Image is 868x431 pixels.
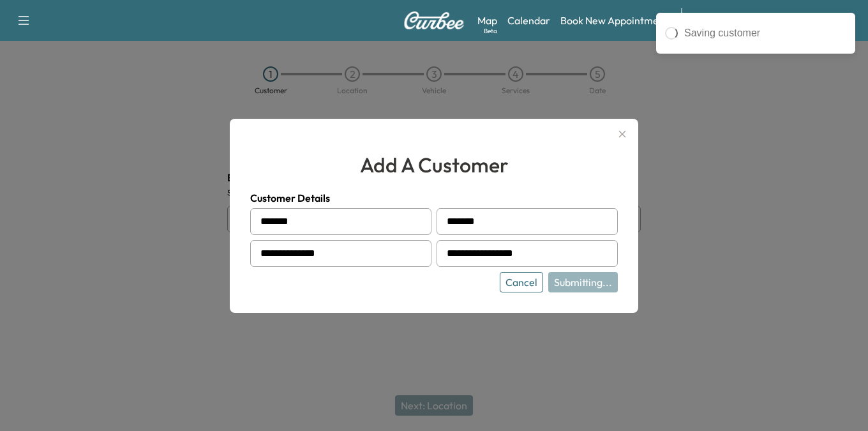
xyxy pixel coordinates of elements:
img: Curbee Logo [403,11,465,29]
a: Book New Appointment [560,13,668,28]
h2: add a customer [250,149,618,180]
div: Beta [484,26,497,36]
button: Cancel [500,272,543,292]
a: MapBeta [477,13,497,28]
h4: Customer Details [250,190,618,206]
a: Calendar [507,13,550,28]
div: Saving customer [684,26,846,41]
